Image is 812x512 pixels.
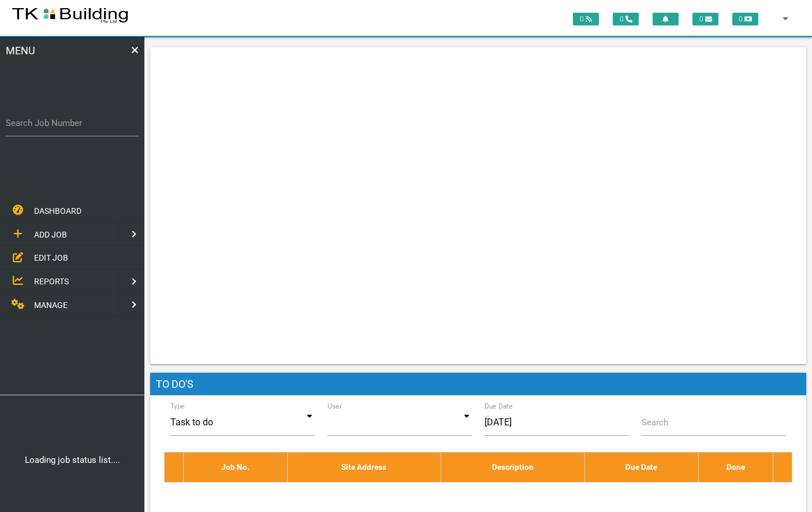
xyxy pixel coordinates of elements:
th: Done [699,452,773,482]
span: EDIT JOB [34,253,68,262]
span: MENU [6,43,35,104]
th: Description [441,452,585,482]
th: Due Date [584,452,699,482]
span: MANAGE [34,300,68,310]
label: Search [642,416,668,429]
span: 0 [692,13,718,25]
span: 0 [732,13,758,25]
span: ADD JOB [34,230,67,239]
span: REPORTS [34,277,69,286]
h1: To Do's [150,373,806,396]
label: Type [170,401,185,411]
th: Job No. [183,452,287,482]
span: 0 [613,13,639,25]
label: Search Job Number [6,117,139,130]
span: DASHBOARD [34,206,81,216]
label: Due Date [485,401,513,411]
th: Site Address [287,452,441,482]
center: Loading job status list.... [3,454,141,467]
span: 0 [573,13,599,25]
img: s3file [12,6,129,24]
label: User [327,401,342,411]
